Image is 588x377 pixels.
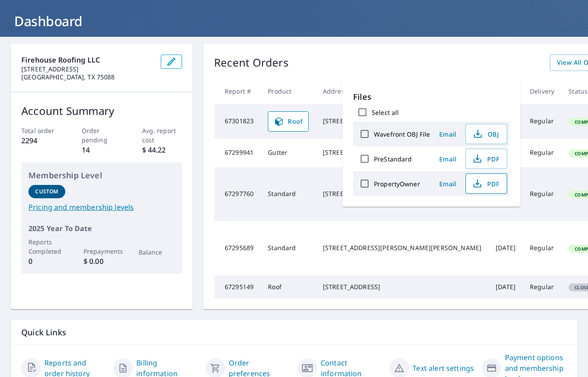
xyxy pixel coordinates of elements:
td: 67295689 [214,221,261,275]
p: Account Summary [21,103,182,119]
td: Roof [261,275,316,298]
p: 14 [82,145,122,155]
p: Reports Completed [28,237,65,256]
p: Custom [35,188,58,196]
button: Email [433,127,462,141]
td: Standard [261,221,316,275]
p: Membership Level [28,169,175,181]
td: 67301823 [214,104,261,139]
p: Files [353,91,509,103]
span: Email [437,130,458,138]
td: 67297760 [214,167,261,221]
label: Wavefront OBJ File [374,130,430,138]
td: Regular [523,104,561,139]
span: PDF [471,153,500,164]
th: Product [261,78,316,104]
p: Total order [21,126,62,135]
span: Email [437,155,458,163]
span: OBJ [471,129,500,139]
label: PreStandard [374,155,412,163]
td: Gutter [261,139,316,167]
p: Order pending [82,126,122,145]
div: [STREET_ADDRESS] [323,283,481,291]
div: [STREET_ADDRESS][PERSON_NAME] [323,117,481,126]
td: Regular [523,139,561,167]
td: Regular [523,221,561,275]
p: $ 0.00 [83,256,120,267]
p: Firehouse Roofing LLC [21,55,154,65]
button: PDF [465,149,507,169]
span: Email [437,180,458,188]
p: Recent Orders [214,55,289,71]
p: [STREET_ADDRESS] [21,65,154,73]
td: Regular [523,275,561,298]
td: [DATE] [489,221,523,275]
p: 0 [28,256,65,267]
div: [STREET_ADDRESS][PERSON_NAME][PERSON_NAME] [323,243,481,252]
td: Regular [523,167,561,221]
th: Date [489,78,523,104]
h1: Dashboard [11,12,577,30]
span: Roof [274,116,303,127]
th: Address [316,78,489,104]
span: PDF [471,178,500,189]
p: $ 44.22 [142,145,183,155]
button: OBJ [465,124,507,144]
td: [DATE] [489,275,523,298]
p: Quick Links [21,327,567,338]
div: [STREET_ADDRESS] [323,189,481,198]
p: 2025 Year To Date [28,223,175,234]
label: PropertyOwner [374,180,420,188]
td: Standard [261,167,316,221]
p: Prepayments [83,247,120,256]
label: Select all [372,108,399,117]
p: 2294 [21,135,62,146]
p: Balance [139,247,175,257]
a: Pricing and membership levels [28,202,175,212]
td: 67299941 [214,139,261,167]
th: Report # [214,78,261,104]
th: Delivery [523,78,561,104]
div: [STREET_ADDRESS] [323,148,481,157]
p: [GEOGRAPHIC_DATA], TX 75088 [21,73,154,81]
button: PDF [465,173,507,194]
a: Roof [268,111,309,132]
a: Text alert settings [413,363,474,373]
p: Avg. report cost [142,126,183,145]
button: Email [433,177,462,191]
td: 67295149 [214,275,261,298]
button: Email [433,152,462,166]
